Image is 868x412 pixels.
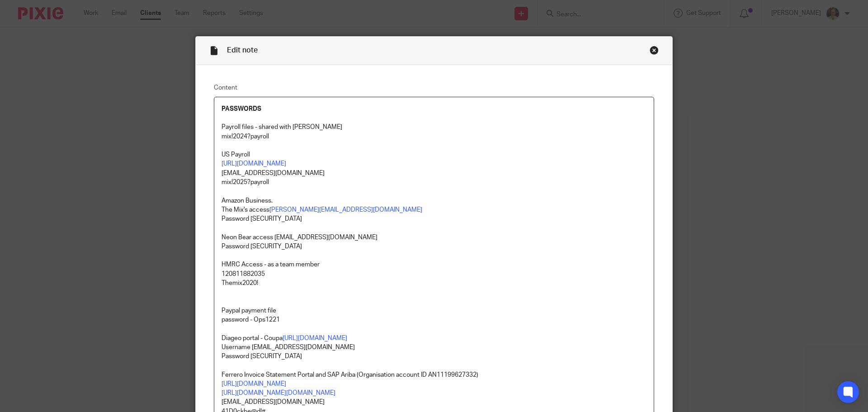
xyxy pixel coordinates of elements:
[214,83,654,92] label: Content
[222,205,646,214] p: The Mix's access
[650,46,659,55] div: Close this dialog window
[222,381,286,387] a: [URL][DOMAIN_NAME]
[222,315,646,324] p: password - Ops1221
[227,47,258,54] span: Edit note
[222,370,646,379] p: Ferrero Invoice Statement Portal and SAP Ariba (Organisation account ID AN11199627332)
[222,306,646,315] p: Paypal payment file
[222,352,646,361] p: Password [SECURITY_DATA]
[222,196,646,205] p: Amazon Business.
[222,123,646,132] p: Payroll files - shared with [PERSON_NAME]
[222,169,646,178] p: [EMAIL_ADDRESS][DOMAIN_NAME]
[222,279,646,288] p: Themix2020!
[222,398,646,407] p: [EMAIL_ADDRESS][DOMAIN_NAME]
[222,132,646,141] p: mix!2024?payroll
[222,270,646,279] p: 120811882035
[222,178,646,187] p: mix!2025?payroll
[222,214,646,223] p: Password [SECURITY_DATA]
[269,207,422,213] a: [PERSON_NAME][EMAIL_ADDRESS][DOMAIN_NAME]
[222,260,646,269] p: HMRC Access - as a team member
[222,233,646,242] p: Neon Bear access [EMAIL_ADDRESS][DOMAIN_NAME]
[222,390,335,396] a: [URL][DOMAIN_NAME][DOMAIN_NAME]
[222,161,286,167] a: [URL][DOMAIN_NAME]
[283,335,347,341] a: [URL][DOMAIN_NAME]
[222,343,646,352] p: Username [EMAIL_ADDRESS][DOMAIN_NAME]
[222,106,261,112] strong: PASSWORDS
[222,334,646,343] p: Diageo portal - Coupa
[222,242,646,251] p: Password [SECURITY_DATA]
[222,150,646,159] p: US Payroll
